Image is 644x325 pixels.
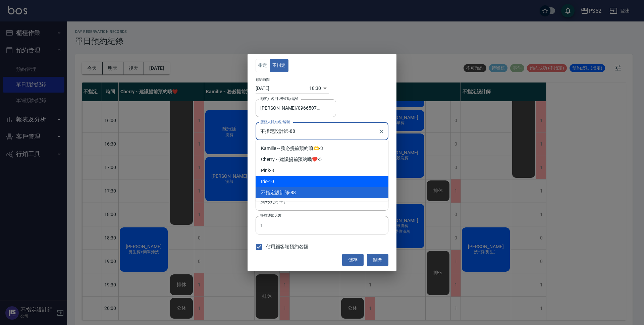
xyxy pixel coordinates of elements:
label: 預約時間 [256,77,270,82]
div: 18:30 [309,83,321,94]
span: 佔用顧客端預約名額 [266,243,308,250]
span: 不指定設計師 [261,189,289,196]
button: 關閉 [367,254,388,266]
label: 服務人員姓名/編號 [260,119,290,124]
input: Choose date, selected date is 2025-09-20 [256,83,309,94]
div: -88 [256,187,388,198]
span: Cherry～建議提前預約哦❤️ [261,156,318,163]
div: -8 [256,165,388,176]
label: 顧客姓名/手機號碼/編號 [260,96,299,101]
button: 儲存 [342,254,364,266]
span: Iris [261,178,267,185]
button: 不指定 [270,59,288,72]
div: -5 [256,154,388,165]
div: -10 [256,176,388,187]
span: Pink [261,167,270,174]
button: 指定 [256,59,270,72]
label: 提前通知天數 [260,213,281,218]
span: Kamille～務必提前預約唷🫶 [261,145,319,152]
button: Clear [377,127,386,136]
div: -3 [256,143,388,154]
